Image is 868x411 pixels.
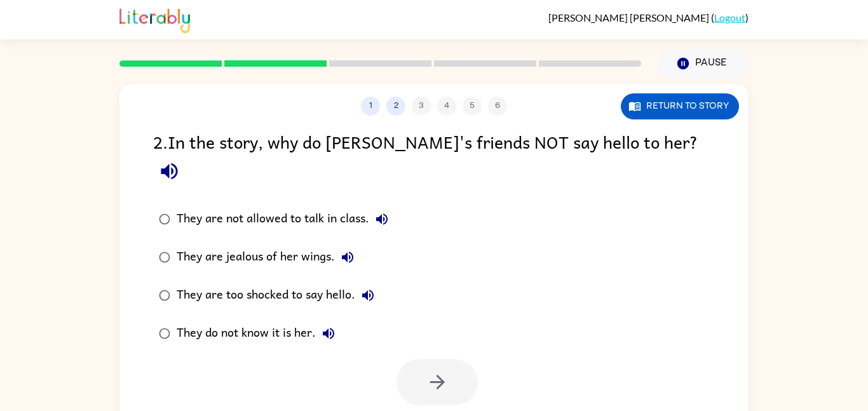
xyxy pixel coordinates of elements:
a: Logout [714,11,745,24]
div: They are jealous of her wings. [177,245,360,270]
button: They are jealous of her wings. [335,245,360,270]
button: They do not know it is her. [316,321,341,346]
button: Pause [656,49,749,78]
div: They are not allowed to talk in class. [177,206,395,232]
button: 2 [386,97,405,116]
div: They do not know it is her. [177,321,341,346]
div: ( ) [548,11,749,24]
span: [PERSON_NAME] [PERSON_NAME] [548,11,711,24]
button: They are not allowed to talk in class. [369,206,395,232]
button: 1 [361,97,380,116]
img: Literably [119,5,190,33]
button: They are too shocked to say hello. [355,283,381,308]
div: 2 . In the story, why do [PERSON_NAME]'s friends NOT say hello to her? [153,128,715,187]
button: Return to story [621,93,739,119]
div: They are too shocked to say hello. [177,283,381,308]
